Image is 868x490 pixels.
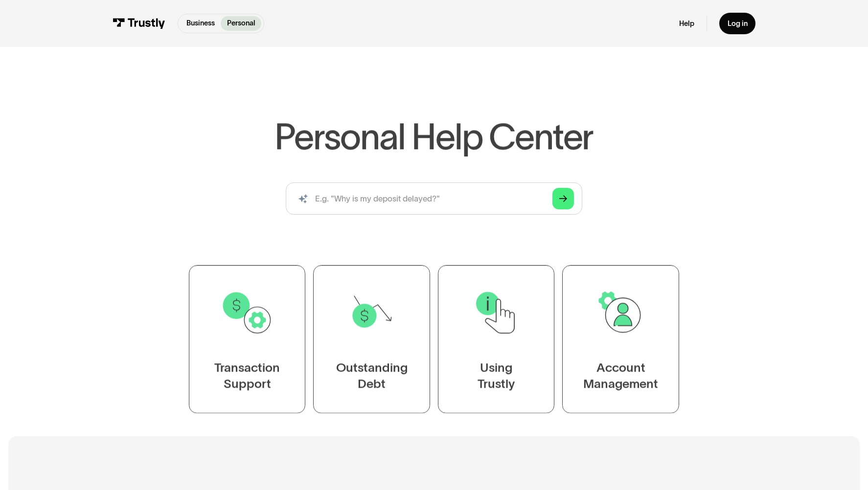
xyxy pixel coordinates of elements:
[562,265,679,413] a: AccountManagement
[583,359,658,392] div: Account Management
[186,18,215,29] p: Business
[336,359,408,392] div: Outstanding Debt
[478,359,515,392] div: Using Trustly
[180,16,221,31] a: Business
[113,18,166,29] img: Trustly Logo
[679,19,694,28] a: Help
[221,16,261,31] a: Personal
[227,18,255,29] p: Personal
[728,19,748,28] div: Log in
[286,182,582,215] input: search
[314,265,430,413] a: OutstandingDebt
[214,359,280,392] div: Transaction Support
[274,119,593,155] h1: Personal Help Center
[719,13,755,34] a: Log in
[438,265,554,413] a: UsingTrustly
[189,265,305,413] a: TransactionSupport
